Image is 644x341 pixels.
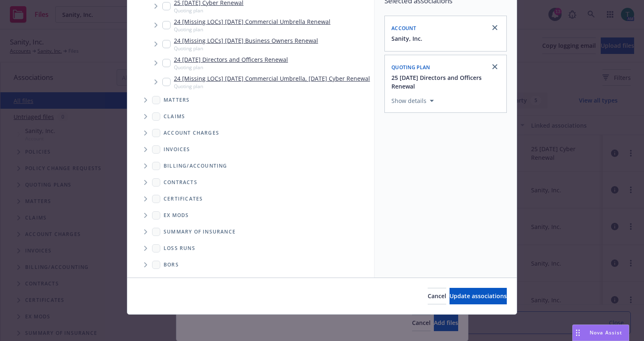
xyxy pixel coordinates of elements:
button: Sanity, Inc. [391,34,422,43]
span: Certificates [164,196,203,201]
span: Billing/Accounting [164,163,227,168]
span: Nova Assist [590,329,622,336]
span: Update associations [450,292,507,300]
a: 24 [Missing LOCs] [DATE] Commercial Umbrella, [DATE] Cyber Renewal [174,74,370,83]
a: close [490,62,500,72]
button: 25 [DATE] Directors and Officers Renewal [391,73,501,91]
span: Ex Mods [164,213,189,218]
button: Show details [388,96,437,106]
span: BORs [164,262,179,267]
span: Account [391,25,416,32]
span: Claims [164,114,185,119]
span: Cancel [428,292,446,300]
span: Quoting plan [174,64,288,71]
span: Quoting plan [174,45,318,52]
a: 24 [Missing LOCs] [DATE] Commercial Umbrella Renewal [174,17,330,26]
span: Loss Runs [164,246,195,251]
a: close [490,23,500,33]
button: Cancel [428,288,446,304]
span: Quoting plan [174,26,330,33]
span: Quoting plan [174,7,244,14]
span: Summary of insurance [164,229,236,234]
div: Folder Tree Example [127,158,374,273]
button: Nova Assist [572,325,629,341]
span: Quoting plan [174,83,370,90]
span: Invoices [164,147,190,152]
span: Contracts [164,180,197,185]
button: Update associations [450,288,507,304]
span: Matters [164,98,190,103]
a: 24 [Missing LOCs] [DATE] Business Owners Renewal [174,36,318,45]
span: Quoting plan [391,64,430,71]
span: Account charges [164,131,219,135]
div: Drag to move [573,325,583,341]
a: 24 [DATE] Directors and Officers Renewal [174,55,288,64]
